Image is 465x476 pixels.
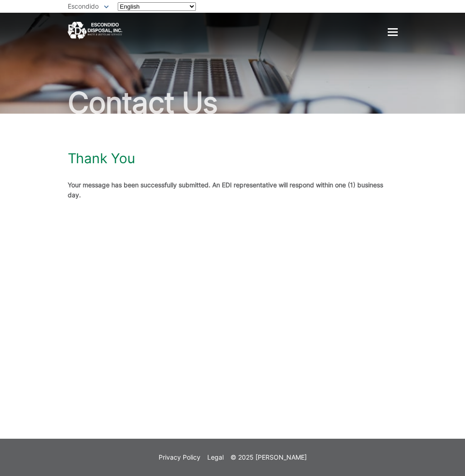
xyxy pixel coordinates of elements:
[118,2,196,11] select: Select a language
[68,181,383,199] strong: Your message has been successfully submitted. An EDI representative will respond within one (1) b...
[207,452,224,462] a: Legal
[68,88,398,117] h2: Contact Us
[68,2,99,10] span: Escondido
[230,452,307,462] p: © 2025 [PERSON_NAME]
[68,150,135,166] h1: Thank You
[159,452,200,462] a: Privacy Policy
[68,22,122,40] a: EDCD logo. Return to the homepage.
